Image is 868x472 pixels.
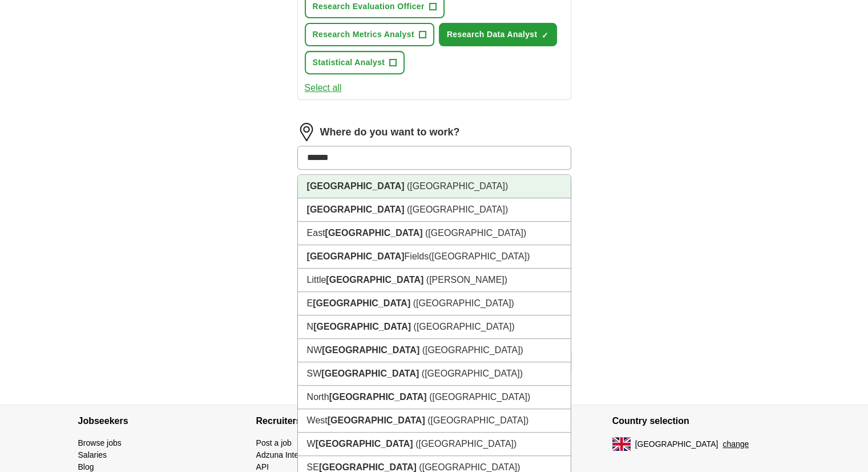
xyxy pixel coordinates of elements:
[322,345,419,355] strong: [GEOGRAPHIC_DATA]
[419,462,520,472] span: ([GEOGRAPHIC_DATA])
[319,462,417,472] strong: [GEOGRAPHIC_DATA]
[426,275,507,285] span: ([PERSON_NAME])
[326,275,423,285] strong: [GEOGRAPHIC_DATA]
[298,269,571,292] li: Little
[298,386,571,409] li: North
[542,31,548,40] span: ✓
[256,462,269,471] a: API
[307,181,405,191] strong: [GEOGRAPHIC_DATA]
[78,438,122,447] a: Browse jobs
[429,392,530,402] span: ([GEOGRAPHIC_DATA])
[298,245,571,269] li: Fields
[413,322,514,331] span: ([GEOGRAPHIC_DATA])
[307,251,405,261] strong: [GEOGRAPHIC_DATA]
[305,51,405,74] button: Statistical Analyst
[635,438,718,450] span: [GEOGRAPHIC_DATA]
[298,315,571,339] li: N
[313,322,411,331] strong: [GEOGRAPHIC_DATA]
[297,123,316,141] img: location.png
[298,339,571,362] li: NW
[722,438,749,450] button: change
[612,405,790,437] h4: Country selection
[313,1,425,13] span: Research Evaluation Officer
[425,228,526,238] span: ([GEOGRAPHIC_DATA])
[320,125,460,140] label: Where do you want to work?
[407,205,508,214] span: ([GEOGRAPHIC_DATA])
[415,439,516,449] span: ([GEOGRAPHIC_DATA])
[429,251,530,261] span: ([GEOGRAPHIC_DATA])
[422,345,523,355] span: ([GEOGRAPHIC_DATA])
[256,438,292,447] a: Post a job
[298,433,571,456] li: W
[316,439,413,449] strong: [GEOGRAPHIC_DATA]
[305,23,434,46] button: Research Metrics Analyst
[298,409,571,433] li: West
[313,298,410,308] strong: [GEOGRAPHIC_DATA]
[413,298,514,308] span: ([GEOGRAPHIC_DATA])
[256,450,326,459] a: Adzuna Intelligence
[329,392,427,402] strong: [GEOGRAPHIC_DATA]
[307,205,405,214] strong: [GEOGRAPHIC_DATA]
[328,415,425,425] strong: [GEOGRAPHIC_DATA]
[298,292,571,315] li: E
[298,222,571,245] li: East
[422,369,523,378] span: ([GEOGRAPHIC_DATA])
[298,362,571,386] li: SW
[305,81,342,95] button: Select all
[407,181,508,191] span: ([GEOGRAPHIC_DATA])
[325,228,423,238] strong: [GEOGRAPHIC_DATA]
[427,415,528,425] span: ([GEOGRAPHIC_DATA])
[78,450,107,459] a: Salaries
[439,23,558,46] button: Research Data Analyst✓
[313,29,414,41] span: Research Metrics Analyst
[313,57,385,69] span: Statistical Analyst
[612,437,631,451] img: UK flag
[321,369,419,378] strong: [GEOGRAPHIC_DATA]
[447,29,538,41] span: Research Data Analyst
[78,462,94,471] a: Blog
